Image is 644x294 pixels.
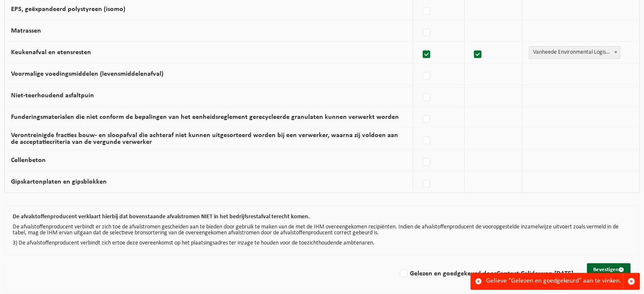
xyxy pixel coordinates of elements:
label: Keukenafval en etensresten [11,49,91,56]
b: De afvalstoffenproducent verklaart hierbij dat bovenstaande afvalstromen NIET in het bedrijfsrest... [13,214,310,220]
label: EPS, geëxpandeerd polystyreen (isomo) [11,6,125,13]
p: 3) De afvalstoffenproducent verbindt zich ertoe deze overeenkomst op het plaatsingsadres ter inza... [13,240,631,246]
strong: Contact Celideux [497,270,545,277]
p: De afvalstoffenproducent verbindt er zich toe de afvalstromen gescheiden aan te bieden door gebru... [13,224,631,236]
span: Vanheede Environmental Logistics [529,46,620,59]
button: Bevestigen [587,263,630,277]
label: Cellenbeton [11,157,46,164]
label: Funderingsmaterialen die niet conform de bepalingen van het eenheidsreglement gerecycleerde granu... [11,114,399,121]
div: Gelieve "Gelezen en goedgekeurd" aan te vinken. [486,273,623,289]
label: Matrassen [11,27,41,34]
span: Vanheede Environmental Logistics [529,47,620,58]
label: Gipskartonplaten en gipsblokken [11,179,107,185]
label: Niet-teerhoudend asfaltpuin [11,92,94,99]
label: Voormalige voedingsmiddelen (levensmiddelenafval) [11,71,163,77]
label: Gelezen en goedgekeurd door op [DATE] [398,267,573,280]
label: Verontreinigde fracties bouw- en sloopafval die achteraf niet kunnen uitgesorteerd worden bij een... [11,132,398,146]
